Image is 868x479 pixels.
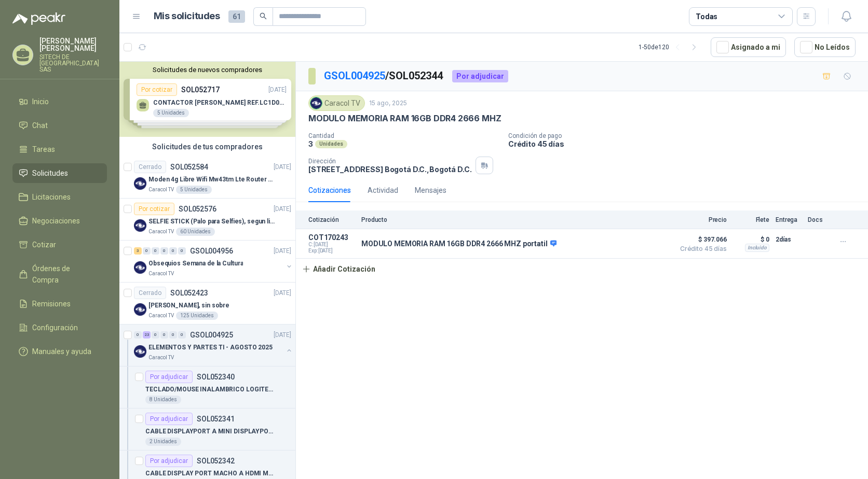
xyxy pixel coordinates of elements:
[134,261,146,274] img: Company Logo
[12,342,107,361] a: Manuales y ayuda
[134,331,142,339] div: 0
[308,158,471,165] p: Dirección
[32,120,48,131] span: Chat
[176,228,215,236] div: 60 Unidades
[119,283,295,325] a: CerradoSOL052423[DATE] Company Logo[PERSON_NAME], sin sobreCaracol TV125 Unidades
[308,248,355,254] span: Exp: [DATE]
[12,139,107,159] a: Tareas
[39,37,107,52] p: [PERSON_NAME] [PERSON_NAME]
[274,204,291,214] p: [DATE]
[308,139,313,148] p: 3
[178,331,186,339] div: 0
[119,367,295,408] a: Por adjudicarSOL052340TECLADO/MOUSE INALAMBRICO LOGITECH MK2708 Unidades
[315,140,347,148] div: Unidades
[12,92,107,111] a: Inicio
[148,217,278,227] p: SELFIE STICK (Palo para Selfies), segun link adjunto
[308,132,500,139] p: Cantidad
[260,12,267,20] span: search
[145,385,275,395] p: TECLADO/MOUSE INALAMBRICO LOGITECH MK270
[160,331,168,339] div: 0
[134,329,293,362] a: 0 23 0 0 0 0 GSOL004925[DATE] Company LogoELEMENTOS Y PARTES TI - AGOSTO 2025Caracol TV
[39,54,107,73] p: SITECH DE [GEOGRAPHIC_DATA] SAS
[148,175,278,185] p: Moden 4g Libre Wifi Mw43tm Lte Router Móvil Internet 5ghz
[148,343,273,353] p: ELEMENTOS Y PARTES TI - AGOSTO 2025
[119,199,295,241] a: Por cotizarSOL052576[DATE] Company LogoSELFIE STICK (Palo para Selfies), segun link adjuntoCaraco...
[197,415,235,422] p: SOL052341
[170,289,208,297] p: SOL052423
[675,216,727,223] p: Precio
[176,186,212,194] div: 5 Unidades
[32,215,80,227] span: Negociaciones
[143,247,151,255] div: 0
[148,228,174,236] p: Caracol TV
[274,246,291,256] p: [DATE]
[32,346,91,357] span: Manuales y ayuda
[148,259,243,269] p: Obsequios Semana de la Cultura
[134,247,142,255] div: 3
[148,312,174,320] p: Caracol TV
[639,39,702,55] div: 1 - 50 de 120
[274,288,291,298] p: [DATE]
[134,345,146,358] img: Company Logo
[145,427,275,436] p: CABLE DISPLAYPORT A MINI DISPLAYPORT
[794,37,856,57] button: No Leídos
[274,330,291,340] p: [DATE]
[296,259,381,279] button: Añadir Cotización
[32,144,55,155] span: Tareas
[197,373,235,381] p: SOL052340
[228,10,245,23] span: 61
[145,413,193,425] div: Por adjudicar
[308,242,355,248] span: C: [DATE]
[308,233,355,242] p: COT170243
[178,247,186,255] div: 0
[12,12,65,25] img: Logo peakr
[32,167,68,179] span: Solicitudes
[361,216,669,223] p: Producto
[12,211,107,231] a: Negociaciones
[745,244,769,252] div: Incluido
[310,97,322,109] img: Company Logo
[32,96,49,107] span: Inicio
[369,98,407,108] p: 15 ago, 2025
[368,185,398,196] div: Actividad
[148,186,174,194] p: Caracol TV
[32,298,71,309] span: Remisiones
[32,322,78,333] span: Configuración
[308,95,365,111] div: Caracol TV
[12,235,107,255] a: Cotizar
[776,233,802,246] p: 2 días
[152,331,159,339] div: 0
[324,68,444,84] p: / SOL052344
[274,162,291,172] p: [DATE]
[148,301,229,311] p: [PERSON_NAME], sin sobre
[32,191,71,203] span: Licitaciones
[308,216,355,223] p: Cotización
[134,287,166,299] div: Cerrado
[12,259,107,290] a: Órdenes de Compra
[508,132,864,139] p: Condición de pago
[134,245,293,278] a: 3 0 0 0 0 0 GSOL004956[DATE] Company LogoObsequios Semana de la CulturaCaracol TV
[190,331,233,339] p: GSOL004925
[145,469,275,478] p: CABLE DISPLAY PORT MACHO A HDMI MACHO
[12,318,107,337] a: Configuración
[134,219,146,232] img: Company Logo
[776,216,802,223] p: Entrega
[124,66,291,74] button: Solicitudes de nuevos compradores
[696,11,717,22] div: Todas
[134,203,174,215] div: Por cotizar
[134,177,146,190] img: Company Logo
[179,205,216,213] p: SOL052576
[190,247,233,255] p: GSOL004956
[134,161,166,173] div: Cerrado
[119,62,295,137] div: Solicitudes de nuevos compradoresPor cotizarSOL052717[DATE] CONTACTOR [PERSON_NAME] REF.LC1D09 A ...
[308,165,471,174] p: [STREET_ADDRESS] Bogotá D.C. , Bogotá D.C.
[32,263,97,286] span: Órdenes de Compra
[12,163,107,183] a: Solicitudes
[176,312,218,320] div: 125 Unidades
[12,187,107,207] a: Licitaciones
[32,239,56,250] span: Cotizar
[675,233,727,246] span: $ 397.066
[675,246,727,252] span: Crédito 45 días
[452,70,508,82] div: Por adjudicar
[148,354,174,362] p: Caracol TV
